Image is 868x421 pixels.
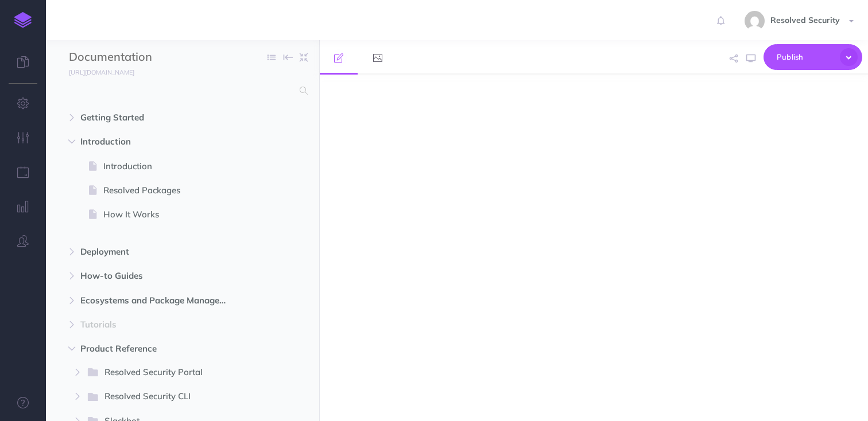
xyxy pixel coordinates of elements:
span: Publish [777,48,834,66]
input: Search [69,80,293,101]
span: Resolved Security Portal [104,365,233,380]
span: Introduction [103,159,250,173]
img: 8b1647bb1cd73c15cae5ed120f1c6fc6.jpg [745,11,765,31]
span: Deployment [80,245,236,259]
span: How-to Guides [80,269,236,283]
span: Getting Started [80,111,236,124]
a: [URL][DOMAIN_NAME] [46,66,146,77]
button: Publish [764,44,862,70]
span: Ecosystems and Package Managers [80,294,236,307]
img: logo-mark.svg [14,12,32,28]
small: [URL][DOMAIN_NAME] [69,68,134,76]
input: Documentation Name [69,49,204,66]
span: Tutorials [80,318,236,332]
span: Resolved Packages [103,184,250,197]
span: Introduction [80,135,236,149]
span: Product Reference [80,342,236,356]
span: How It Works [103,208,250,221]
span: Resolved Security CLI [104,389,233,404]
span: Resolved Security [765,15,846,25]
